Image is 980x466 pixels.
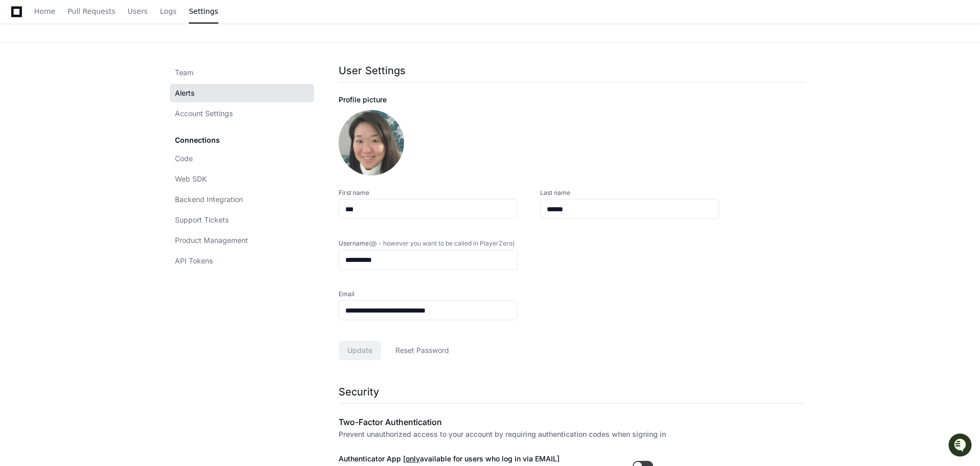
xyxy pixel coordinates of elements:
a: API Tokens [170,252,314,270]
a: Account Settings [170,104,314,123]
div: Welcome [10,41,186,57]
a: Web SDK [170,170,314,188]
label: Username [339,239,535,248]
span: Web SDK [175,174,207,184]
span: Backend Integration [175,194,243,205]
div: Start new chat [35,76,168,86]
h2: Two-Factor Authentication [339,416,805,428]
div: Profile picture [339,95,805,105]
span: Pull Requests [68,8,115,14]
a: Product Management [170,231,314,250]
span: Team [175,68,193,78]
span: Pylon [102,107,124,115]
label: First name [339,189,535,197]
h3: Authenticator App [ available for users who log in via EMAIL] [339,453,600,465]
a: Code [170,149,314,168]
h1: Security [339,385,805,399]
a: Alerts [170,84,314,102]
span: Account Settings [175,108,233,119]
a: Team [170,63,314,82]
span: Alerts [175,88,194,98]
span: Support Tickets [175,215,229,225]
iframe: Open customer support [947,432,975,460]
span: API Tokens [175,256,213,266]
img: PlayerZero [10,10,31,31]
img: 1756235613930-3d25f9e4-fa56-45dd-b3ad-e072dfbd1548 [10,76,29,95]
span: Settings [189,8,218,14]
span: Code [175,153,193,164]
span: Home [34,8,55,14]
label: Last name [540,189,737,197]
span: Users [128,8,148,14]
label: Email [339,290,535,298]
a: Powered byPylon [72,107,124,115]
span: Logs [160,8,176,14]
img: ACg8ocLWJuvmuNwk4iRcW24nZi_fehXUORlBPxH9pusKVtZVetEizkI=s96-c [339,110,404,175]
a: Support Tickets [170,211,314,229]
div: We're available if you need us! [35,86,129,95]
u: only [406,454,420,463]
h1: User Settings [339,63,406,78]
button: Start new chat [174,79,186,92]
span: Product Management [175,235,248,246]
button: Reset Password [381,341,463,360]
span: (@ - however you want to be called in PlayerZero) [369,239,515,247]
a: Backend Integration [170,190,314,209]
p: Prevent unauthorized access to your account by requiring authentication codes when signing in [339,428,805,440]
span: Reset Password [390,345,454,356]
